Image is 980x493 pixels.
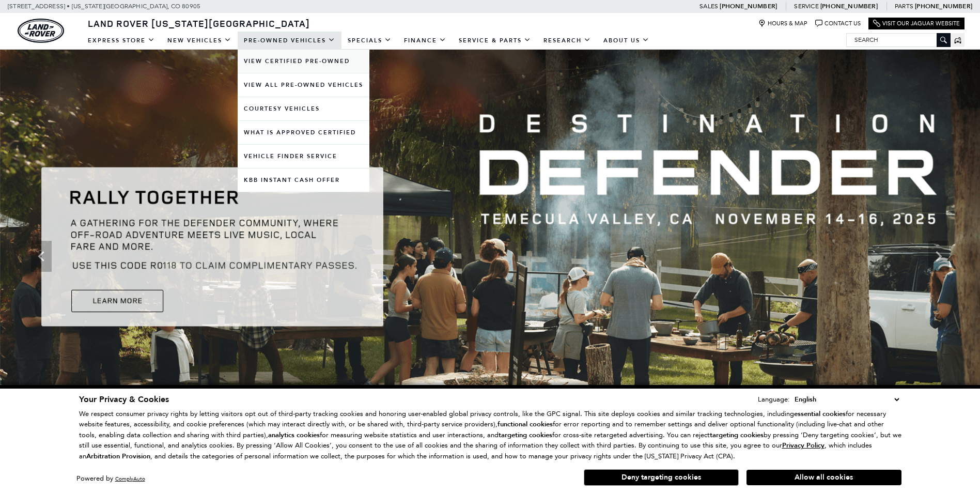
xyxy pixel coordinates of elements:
button: Deny targeting cookies [584,469,739,486]
a: Service & Parts [453,32,537,50]
a: Finance [398,32,453,50]
a: [PHONE_NUMBER] [720,2,777,10]
a: Research [537,32,597,50]
div: Language: [758,396,790,403]
a: KBB Instant Cash Offer [238,168,369,192]
a: [PHONE_NUMBER] [820,2,878,10]
a: Privacy Policy [782,441,825,449]
a: [STREET_ADDRESS] • [US_STATE][GEOGRAPHIC_DATA], CO 80905 [8,3,200,10]
span: Your Privacy & Cookies [79,394,169,405]
strong: functional cookies [497,420,553,429]
span: Parts [895,3,913,10]
img: Land Rover [18,19,64,43]
a: Land Rover [US_STATE][GEOGRAPHIC_DATA] [82,17,316,29]
a: About Us [597,32,656,50]
strong: analytics cookies [268,430,320,440]
select: Language Select [792,394,901,405]
strong: essential cookies [794,409,846,419]
strong: targeting cookies [710,430,764,440]
div: Next [928,241,949,272]
a: New Vehicles [161,32,238,50]
a: land-rover [18,19,64,43]
div: Previous [31,241,52,272]
a: Specials [341,32,398,50]
a: Vehicle Finder Service [238,145,369,168]
a: Hours & Map [758,20,807,27]
a: Visit Our Jaguar Website [873,20,960,27]
a: View Certified Pre-Owned [238,50,369,73]
a: Courtesy Vehicles [238,97,369,120]
div: Powered by [76,475,145,482]
p: We respect consumer privacy rights by letting visitors opt out of third-party tracking cookies an... [79,409,901,462]
button: Allow all cookies [746,470,901,485]
u: Privacy Policy [782,441,825,450]
strong: Arbitration Provision [86,452,150,461]
input: Search [847,34,950,46]
span: Land Rover [US_STATE][GEOGRAPHIC_DATA] [88,17,310,29]
a: What Is Approved Certified [238,121,369,144]
a: View All Pre-Owned Vehicles [238,73,369,97]
strong: targeting cookies [499,430,552,440]
a: [PHONE_NUMBER] [915,2,972,10]
nav: Main Navigation [82,32,656,50]
a: ComplyAuto [115,475,145,482]
span: Sales [699,3,718,10]
a: Pre-Owned Vehicles [238,32,341,50]
span: Service [794,3,818,10]
a: EXPRESS STORE [82,32,161,50]
a: Contact Us [815,20,861,27]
